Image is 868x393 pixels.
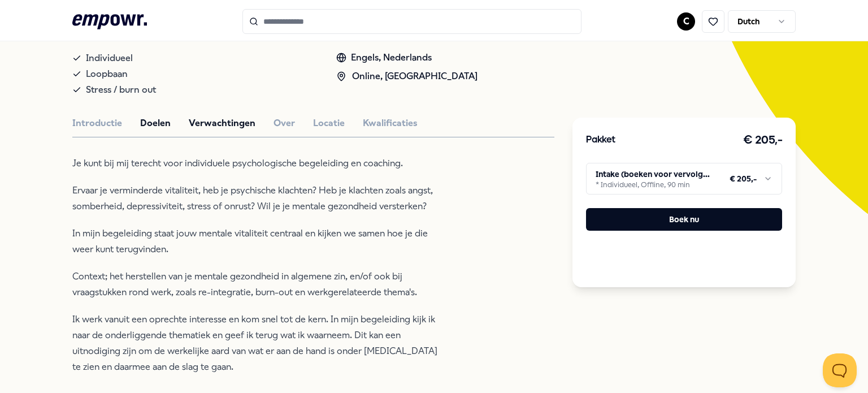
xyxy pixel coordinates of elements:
[336,69,478,84] div: Online, [GEOGRAPHIC_DATA]
[313,116,345,131] button: Locatie
[189,116,255,131] button: Verwachtingen
[72,226,440,257] p: In mijn begeleiding staat jouw mentale vitaliteit centraal en kijken we samen hoe je die weer kun...
[72,183,440,214] p: Ervaar je verminderde vitaliteit, heb je psychische klachten? Heb je klachten zoals angst, somber...
[72,156,440,171] p: Je kunt bij mij terecht voor individuele psychologische begeleiding en coaching.
[140,116,171,131] button: Doelen
[72,312,440,375] p: Ik werk vanuit een oprechte interesse en kom snel tot de kern. In mijn begeleiding kijk ik naar d...
[242,9,581,34] input: Search for products, categories or subcategories
[86,66,128,82] span: Loopbaan
[72,116,122,131] button: Introductie
[823,353,857,387] iframe: Help Scout Beacon - Open
[363,116,418,131] button: Kwalificaties
[86,82,156,98] span: Stress / burn out
[86,50,133,66] span: Individueel
[743,131,783,149] h3: € 205,-
[274,116,295,131] button: Over
[586,133,615,148] h3: Pakket
[336,50,478,65] div: Engels, Nederlands
[677,12,695,31] button: C
[72,269,440,300] p: Context; het herstellen van je mentale gezondheid in algemene zin, en/of ook bij vraagstukken ron...
[586,208,782,231] button: Boek nu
